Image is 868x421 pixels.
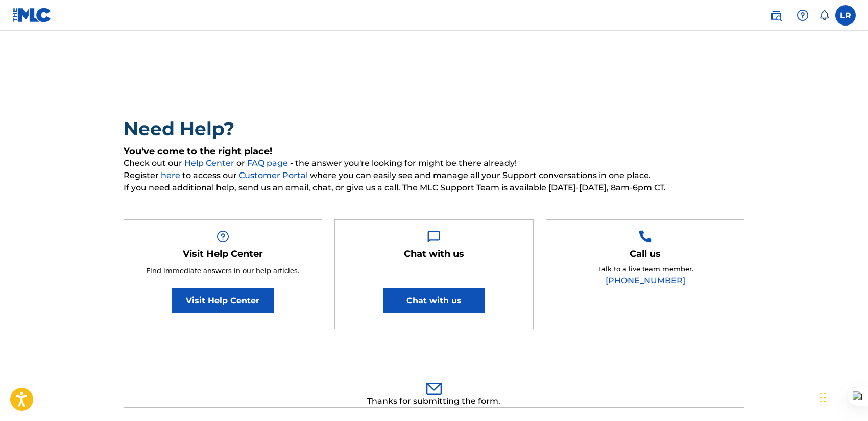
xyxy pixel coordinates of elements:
[792,5,813,26] div: Help
[606,276,685,285] a: [PHONE_NUMBER]
[819,10,829,20] div: Notifications
[124,117,745,140] h2: Need Help?
[404,248,464,260] h5: Chat with us
[124,182,745,194] span: If you need additional help, send us an email, chat, or give us a call. The MLC Support Team is a...
[770,9,782,21] img: search
[639,230,652,243] img: Help Box Image
[124,157,745,169] span: Check out our or - the answer you're looking for might be there already!
[597,264,693,275] p: Talk to a live team member.
[183,248,263,260] h5: Visit Help Center
[427,230,440,243] img: Help Box Image
[797,9,809,21] img: help
[835,5,856,26] div: User Menu
[12,8,52,22] img: MLC Logo
[146,266,299,275] span: Find immediate answers in our help articles.
[161,170,182,180] a: here
[817,372,868,421] iframe: Chat Widget
[766,5,786,26] a: Public Search
[172,288,274,313] a: Visit Help Center
[124,169,745,182] span: Register to access our where you can easily see and manage all your Support conversations in one ...
[820,382,826,413] div: Drag
[426,383,442,395] img: 0ff00501b51b535a1dc6.svg
[630,248,661,260] h5: Call us
[184,158,236,168] a: Help Center
[239,170,310,180] a: Customer Portal
[839,271,868,353] iframe: Resource Center
[216,230,229,243] img: Help Box Image
[383,288,485,313] button: Chat with us
[247,158,290,168] a: FAQ page
[124,145,745,157] h5: You've come to the right place!
[124,395,744,407] div: Thanks for submitting the form.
